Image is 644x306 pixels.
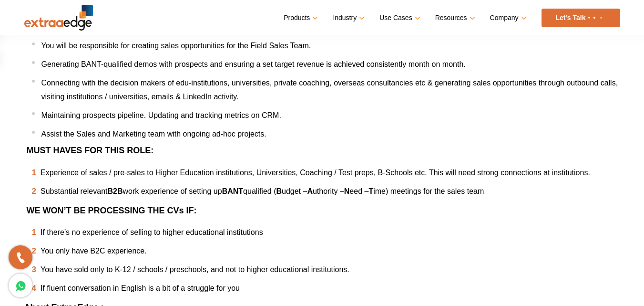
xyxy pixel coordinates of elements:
span: uthority – [313,187,344,195]
span: work experience of setting up [123,187,222,195]
span: Substantial relevant [41,187,108,195]
b: T [368,187,373,195]
a: Use Cases [379,11,418,25]
a: Products [284,11,316,25]
h3: MUST HAVES FOR THIS ROLE: [24,146,620,156]
a: Company [490,11,525,25]
span: You have sold only to K-12 / schools / preschools, and not to higher educational institutions. [41,265,349,274]
span: Generating BANT-qualified demos with prospects and ensuring a set target revenue is achieved cons... [41,60,466,68]
span: You will be responsible for creating sales opportunities for the Field Sales Team. [41,42,311,50]
span: Experience of sales / pre-sales to Higher Education institutions, Universities, Coaching / Test p... [41,169,590,177]
a: Resources [435,11,473,25]
a: Let’s Talk [542,9,620,27]
span: If there’s no experience of selling to higher educational institutions [41,228,263,236]
span: If fluent conversation in English is a bit of a struggle for you [41,284,240,292]
a: Industry [333,11,363,25]
span: qualified ( [243,187,276,195]
span: udget – [282,187,307,195]
span: You only have B2C experience. [41,247,147,255]
span: Connecting with the decision makers of edu-institutions, universities, private coaching, overseas... [41,79,618,101]
span: Assist the Sales and Marketing team with ongoing ad-hoc projects. [41,130,266,138]
b: N [344,187,350,195]
b: B [276,187,282,195]
b: A [307,187,313,195]
span: Maintaining prospects pipeline. Updating and tracking metrics on CRM. [41,111,281,119]
h3: WE WON’T BE PROCESSING THE CVs IF: [24,206,620,216]
span: ime) meetings for the sales team [373,187,484,195]
b: B2B [108,187,123,195]
span: eed – [349,187,368,195]
b: BANT [222,187,243,195]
